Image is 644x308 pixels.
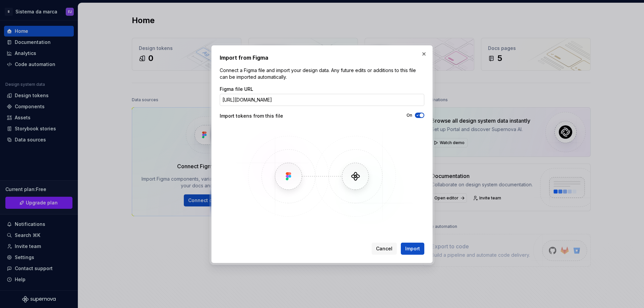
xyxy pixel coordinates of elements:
[376,245,392,252] span: Cancel
[405,245,420,252] span: Import
[407,113,412,118] label: On
[220,67,424,80] p: Connect a Figma file and import your design data. Any future edits or additions to this file can ...
[372,243,397,255] button: Cancel
[220,86,253,93] label: Figma file URL
[220,54,424,62] h2: Import from Figma
[220,113,322,119] div: Import tokens from this file
[401,243,424,255] button: Import
[220,94,424,106] input: https://figma.com/file/...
